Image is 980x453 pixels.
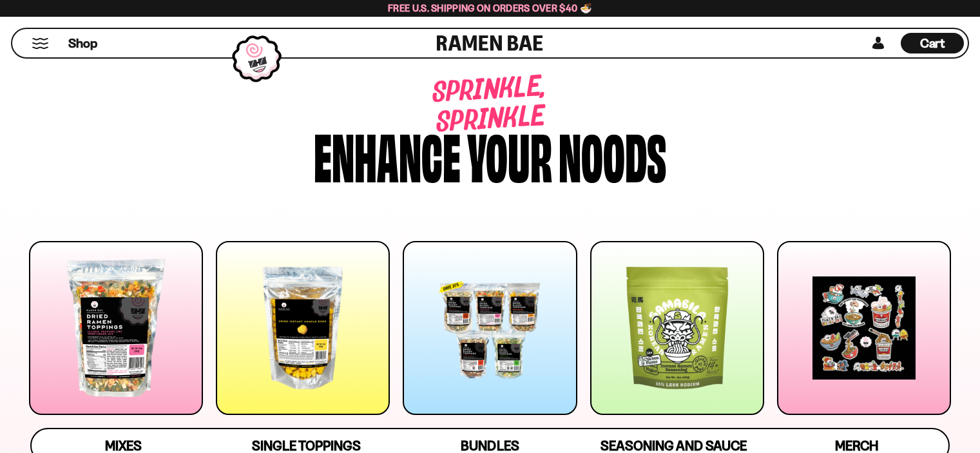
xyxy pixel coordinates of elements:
span: Free U.S. Shipping on Orders over $40 🍜 [388,2,592,14]
a: Shop [68,33,97,53]
div: your [467,124,552,185]
button: Mobile Menu Trigger [32,38,49,49]
div: noods [559,124,666,185]
span: Shop [68,35,97,52]
div: Enhance [314,124,461,185]
a: Cart [901,29,964,57]
span: Cart [920,35,945,51]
